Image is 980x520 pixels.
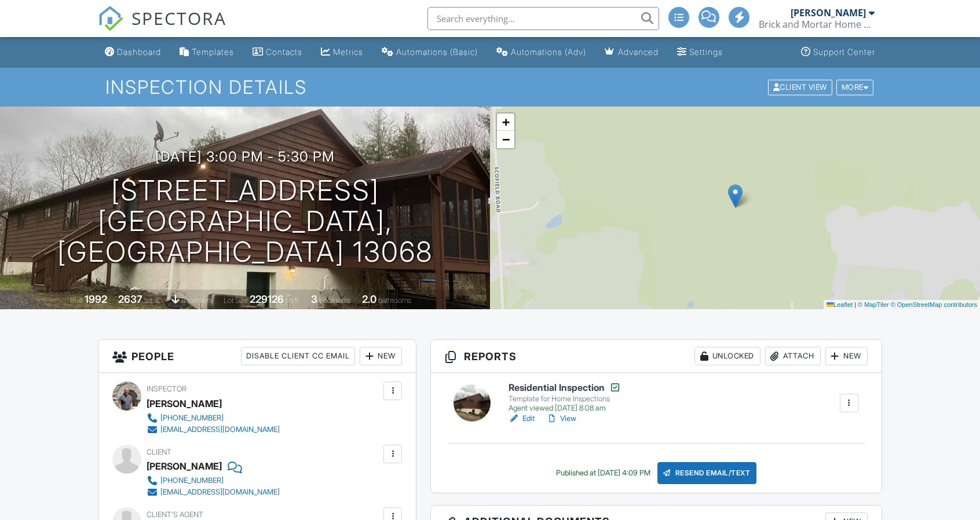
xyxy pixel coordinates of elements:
[600,42,663,63] a: Advanced
[836,79,874,95] div: More
[319,296,351,305] span: bedrooms
[144,296,160,305] span: sq. ft.
[511,47,586,57] div: Automations (Adv)
[509,382,621,413] a: Residential Inspection Template for Home Inspections Agent viewed [DATE] 8:08 am
[765,347,821,365] div: Attach
[768,79,832,95] div: Client View
[98,16,226,40] a: SPECTORA
[147,475,280,486] a: [PHONE_NUMBER]
[160,425,280,434] div: [EMAIL_ADDRESS][DOMAIN_NAME]
[694,347,760,365] div: Unlocked
[85,293,107,305] div: 1992
[509,394,621,404] div: Template for Home Inspections
[160,488,280,497] div: [EMAIL_ADDRESS][DOMAIN_NAME]
[160,476,224,485] div: [PHONE_NUMBER]
[181,296,213,305] span: basement
[147,457,222,475] div: [PERSON_NAME]
[147,412,280,424] a: [PHONE_NUMBER]
[427,7,659,30] input: Search everything...
[509,382,621,393] h6: Residential Inspection
[333,47,363,57] div: Metrics
[891,301,977,308] a: © OpenStreetMap contributors
[672,42,727,63] a: Settings
[241,347,355,365] div: Disable Client CC Email
[286,296,300,305] span: sq.ft.
[100,42,166,63] a: Dashboard
[98,6,123,31] img: The Best Home Inspection Software - Spectora
[192,47,234,57] div: Templates
[362,293,376,305] div: 2.0
[509,404,621,413] div: Agent viewed [DATE] 8:08 am
[813,47,875,57] div: Support Center
[147,448,171,456] span: Client
[175,42,239,63] a: Templates
[147,510,203,519] span: Client's Agent
[70,296,83,305] span: Built
[858,301,889,308] a: © MapTiler
[502,132,510,147] span: −
[759,19,875,30] div: Brick and Mortar Home Services
[497,113,514,131] a: Zoom in
[689,47,723,57] div: Settings
[155,149,335,164] h3: [DATE] 3:00 pm - 5:30 pm
[767,82,835,91] a: Client View
[378,296,411,305] span: bathrooms
[147,384,187,393] span: Inspector
[118,293,142,305] div: 2637
[431,340,882,373] h3: Reports
[117,47,161,57] div: Dashboard
[509,413,535,424] a: Edit
[131,6,226,30] span: SPECTORA
[147,424,280,435] a: [EMAIL_ADDRESS][DOMAIN_NAME]
[497,131,514,148] a: Zoom out
[618,47,659,57] div: Advanced
[546,413,576,424] a: View
[248,42,307,63] a: Contacts
[502,115,510,129] span: +
[147,486,280,498] a: [EMAIL_ADDRESS][DOMAIN_NAME]
[396,47,478,57] div: Automations (Basic)
[105,77,875,97] h1: Inspection Details
[160,413,224,423] div: [PHONE_NUMBER]
[728,184,743,208] img: Marker
[556,468,650,478] div: Published at [DATE] 4:09 PM
[377,42,482,63] a: Automations (Basic)
[360,347,402,365] div: New
[791,7,866,19] div: [PERSON_NAME]
[827,301,853,308] a: Leaflet
[657,462,757,484] div: Resend Email/Text
[147,395,222,412] div: [PERSON_NAME]
[311,293,317,305] div: 3
[492,42,591,63] a: Automations (Advanced)
[266,47,302,57] div: Contacts
[854,301,856,308] span: |
[19,175,471,267] h1: [STREET_ADDRESS] [GEOGRAPHIC_DATA], [GEOGRAPHIC_DATA] 13068
[316,42,368,63] a: Metrics
[250,293,284,305] div: 229126
[796,42,880,63] a: Support Center
[98,340,416,373] h3: People
[825,347,868,365] div: New
[224,296,248,305] span: Lot Size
